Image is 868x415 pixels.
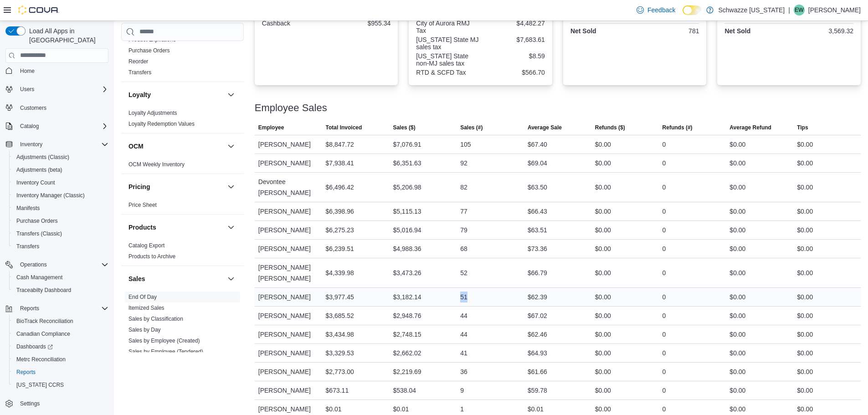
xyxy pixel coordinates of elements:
div: $8,847.72 [326,139,354,150]
button: Products [128,223,224,232]
span: Reports [16,303,108,314]
div: 0 [663,139,666,150]
div: OCM [121,159,244,174]
a: Home [16,66,38,77]
div: $64.93 [528,348,547,359]
div: Devontee [PERSON_NAME] [255,173,322,202]
span: Inventory [16,139,108,150]
button: Operations [16,259,51,270]
div: $8.59 [483,52,545,60]
a: Adjustments (Classic) [13,152,73,163]
div: $0.00 [729,243,745,254]
strong: Net Sold [570,27,596,35]
span: Customers [16,102,108,113]
span: Sales by Classification [128,315,183,323]
div: $3,473.26 [393,267,421,278]
button: BioTrack Reconciliation [9,315,112,328]
a: Canadian Compliance [13,328,74,339]
div: 0 [663,267,666,278]
span: [US_STATE] CCRS [16,381,64,389]
div: $0.00 [797,329,813,340]
span: Reports [13,367,108,378]
div: $0.00 [729,139,745,150]
p: Schwazze [US_STATE] [718,5,785,15]
span: Transfers [16,243,39,250]
button: Reports [2,302,112,315]
div: RTD & SCFD Tax [416,69,478,76]
div: $0.00 [729,206,745,217]
span: Purchase Orders [16,217,58,225]
div: $0.00 [729,329,745,340]
span: Traceabilty Dashboard [13,285,108,296]
button: Pricing [128,182,224,191]
button: Loyalty [128,90,224,99]
span: Purchase Orders [128,47,170,54]
div: $2,773.00 [326,366,354,377]
button: Catalog [2,120,112,133]
button: Purchase Orders [9,215,112,227]
a: Sales by Employee (Created) [128,338,200,344]
button: Inventory [16,139,46,150]
span: Home [16,65,108,77]
div: $0.00 [595,267,611,278]
div: 44 [460,329,467,340]
span: Catalog Export [128,242,164,249]
div: [PERSON_NAME] [255,344,322,362]
div: $0.00 [797,182,813,193]
div: $0.00 [729,225,745,236]
div: [PERSON_NAME] [255,325,322,343]
div: $67.02 [528,310,547,321]
div: $62.39 [528,292,547,302]
a: Reports [13,367,39,378]
div: $3,329.53 [326,348,354,359]
button: Metrc Reconciliation [9,353,112,366]
a: Loyalty Redemption Values [128,121,195,127]
button: [US_STATE] CCRS [9,379,112,391]
a: Reorder [128,58,148,65]
div: 52 [460,267,467,278]
div: 781 [637,27,699,35]
span: Washington CCRS [13,379,108,390]
div: $0.00 [595,348,611,359]
p: | [788,5,790,15]
a: Price Sheet [128,202,157,208]
div: 0 [663,292,666,302]
button: Loyalty [226,89,236,100]
span: Transfers (Classic) [16,230,62,237]
span: Sales (#) [460,124,483,131]
span: Transfers (Classic) [13,228,108,239]
div: $6,239.51 [326,243,354,254]
button: Users [2,83,112,96]
button: Adjustments (Classic) [9,151,112,164]
span: Purchase Orders [13,215,108,226]
a: Dashboards [9,340,112,353]
a: Customers [16,102,50,113]
a: Sales by Day [128,327,161,333]
div: $3,977.45 [326,292,354,302]
span: Cash Management [16,274,62,281]
span: Inventory [20,141,42,148]
div: City of Aurora RMJ Tax [416,20,478,34]
div: [PERSON_NAME] [255,221,322,239]
span: Reorder [128,58,148,65]
span: Manifests [13,203,108,214]
span: Adjustments (Classic) [13,152,108,163]
button: Adjustments (beta) [9,164,112,176]
span: Inventory Manager (Classic) [16,192,85,199]
div: $3,182.14 [393,292,421,302]
h3: OCM [128,142,144,151]
div: $0.00 [797,139,813,150]
span: Settings [20,400,40,407]
button: Reports [16,303,43,314]
div: 0 [663,158,666,169]
a: Settings [16,398,43,409]
div: $566.70 [483,69,545,76]
a: Traceabilty Dashboard [13,285,75,296]
div: $67.40 [528,139,547,150]
div: $0.00 [595,329,611,340]
div: $0.00 [595,385,611,396]
div: $0.00 [595,206,611,217]
button: Users [16,84,38,95]
div: [US_STATE] State non-MJ sales tax [416,52,478,67]
span: Inventory Count [13,177,108,188]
